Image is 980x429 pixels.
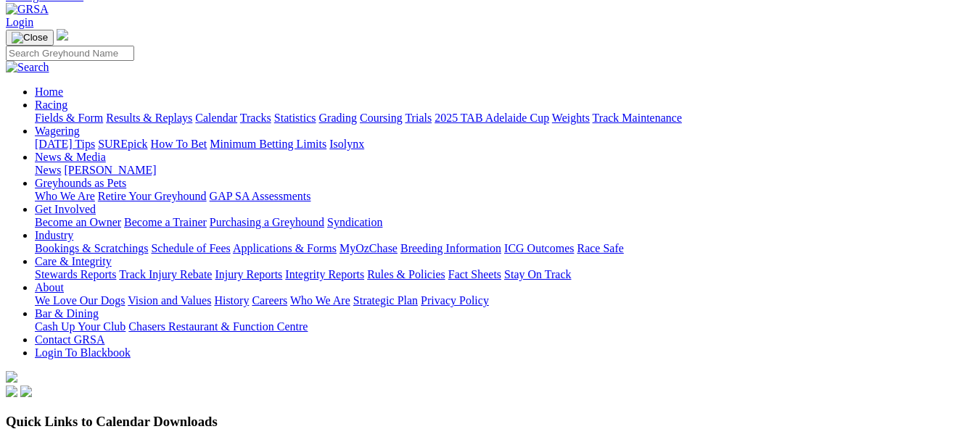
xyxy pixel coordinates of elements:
[35,125,80,137] a: Wagering
[327,216,382,228] a: Syndication
[128,294,211,307] a: Vision and Values
[448,268,501,280] a: Fact Sheets
[577,242,623,254] a: Race Safe
[367,268,445,280] a: Rules & Policies
[210,190,311,202] a: GAP SA Assessments
[6,46,134,61] input: Search
[35,112,103,124] a: Fields & Form
[210,138,326,150] a: Minimum Betting Limits
[35,190,974,203] div: Greyhounds as Pets
[319,112,357,124] a: Grading
[35,216,121,228] a: Become an Owner
[285,268,364,280] a: Integrity Reports
[360,112,403,124] a: Coursing
[35,164,974,177] div: News & Media
[35,268,116,280] a: Stewards Reports
[35,112,974,125] div: Racing
[35,346,131,359] a: Login To Blackbook
[233,242,337,254] a: Applications & Forms
[35,294,125,307] a: We Love Our Dogs
[35,99,67,111] a: Racing
[20,386,32,397] img: twitter.svg
[35,138,974,151] div: Wagering
[35,203,96,215] a: Get Involved
[214,294,249,307] a: History
[35,320,125,333] a: Cash Up Your Club
[35,333,104,346] a: Contact GRSA
[339,242,398,254] a: MyOzChase
[35,281,64,293] a: About
[504,268,571,280] a: Stay On Track
[35,86,63,98] a: Home
[6,61,49,74] img: Search
[6,16,33,28] a: Login
[12,32,48,43] img: Close
[35,190,95,202] a: Who We Are
[6,371,17,383] img: logo-grsa-white.png
[119,268,212,280] a: Track Injury Rebate
[6,3,49,16] img: GRSA
[64,164,156,176] a: [PERSON_NAME]
[329,138,364,150] a: Isolynx
[57,29,68,41] img: logo-grsa-white.png
[290,294,350,307] a: Who We Are
[35,151,106,163] a: News & Media
[35,294,974,307] div: About
[210,216,324,228] a: Purchasing a Greyhound
[405,112,432,124] a: Trials
[6,386,17,397] img: facebook.svg
[435,112,549,124] a: 2025 TAB Adelaide Cup
[35,164,61,176] a: News
[400,242,501,254] a: Breeding Information
[35,138,95,150] a: [DATE] Tips
[421,294,489,307] a: Privacy Policy
[6,30,54,46] button: Toggle navigation
[240,112,271,124] a: Tracks
[98,138,147,150] a: SUREpick
[35,242,148,254] a: Bookings & Scratchings
[35,242,974,255] div: Industry
[252,294,287,307] a: Careers
[35,307,99,320] a: Bar & Dining
[35,268,974,281] div: Care & Integrity
[35,255,112,267] a: Care & Integrity
[504,242,574,254] a: ICG Outcomes
[35,320,974,333] div: Bar & Dining
[215,268,282,280] a: Injury Reports
[35,229,73,241] a: Industry
[128,320,308,333] a: Chasers Restaurant & Function Centre
[98,190,207,202] a: Retire Your Greyhound
[593,112,682,124] a: Track Maintenance
[151,138,207,150] a: How To Bet
[124,216,207,228] a: Become a Trainer
[552,112,590,124] a: Weights
[106,112,192,124] a: Results & Replays
[274,112,316,124] a: Statistics
[151,242,230,254] a: Schedule of Fees
[35,216,974,229] div: Get Involved
[195,112,237,124] a: Calendar
[35,177,126,189] a: Greyhounds as Pets
[353,294,418,307] a: Strategic Plan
